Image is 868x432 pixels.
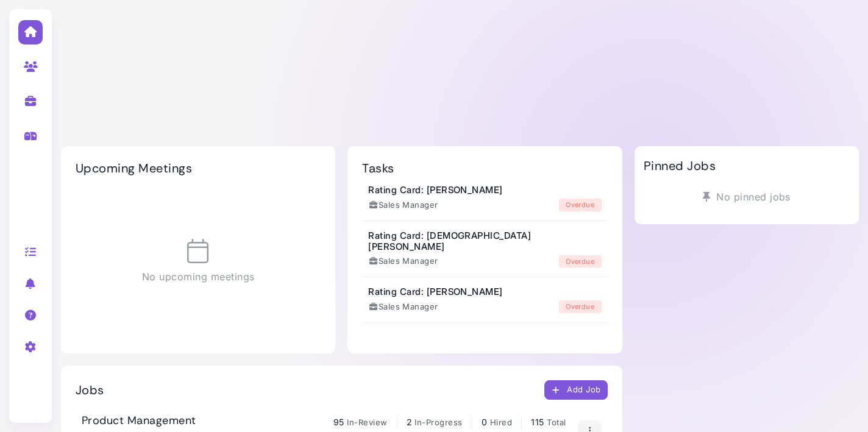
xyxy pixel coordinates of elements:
span: Total [547,417,566,427]
span: In-Progress [414,417,462,427]
div: No pinned jobs [644,185,850,208]
div: Sales Manager [368,255,438,267]
h2: Pinned Jobs [644,158,716,173]
h3: Rating Card: [DEMOGRAPHIC_DATA][PERSON_NAME] [368,230,601,252]
span: 0 [482,417,487,427]
span: 95 [333,417,344,427]
div: No upcoming meetings [76,188,321,335]
h2: Upcoming Meetings [76,161,192,175]
span: Hired [490,417,512,427]
div: overdue [559,300,602,313]
span: In-Review [347,417,387,427]
div: overdue [559,255,602,268]
span: 115 [531,417,544,427]
h3: Rating Card: [PERSON_NAME] [368,185,502,196]
div: Add Job [551,384,601,397]
div: overdue [559,199,602,211]
h2: Tasks [362,161,394,175]
h2: Jobs [76,383,104,397]
h3: Product Management [82,414,196,428]
div: Sales Manager [368,199,438,211]
span: 2 [407,417,412,427]
div: Sales Manager [368,301,438,313]
button: Add Job [544,380,608,400]
h3: Rating Card: [PERSON_NAME] [368,286,502,297]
